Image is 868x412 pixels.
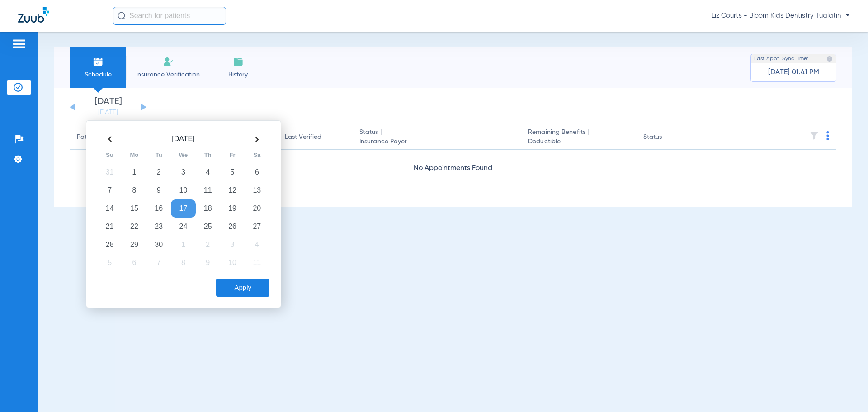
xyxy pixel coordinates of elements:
[81,97,135,117] li: [DATE]
[233,57,244,67] img: History
[712,11,850,20] span: Liz Courts - Bloom Kids Dentistry Tualatin
[113,7,226,25] input: Search for patients
[77,133,117,142] div: Patient Name
[754,54,808,63] span: Last Appt. Sync Time:
[826,56,833,62] img: last sync help info
[826,131,829,140] img: group-dot-blue.svg
[528,137,628,147] span: Deductible
[76,70,119,79] span: Schedule
[521,125,636,150] th: Remaining Benefits |
[93,57,104,67] img: Schedule
[285,133,321,142] div: Last Verified
[12,38,26,49] img: hamburger-icon
[77,133,153,142] div: Patient Name
[163,57,174,67] img: Manual Insurance Verification
[133,70,203,79] span: Insurance Verification
[118,12,126,20] img: Search Icon
[216,279,269,297] button: Apply
[18,7,49,23] img: Zuub Logo
[810,131,819,140] img: filter.svg
[636,125,697,150] th: Status
[217,70,259,79] span: History
[70,163,836,174] div: No Appointments Found
[285,133,345,142] div: Last Verified
[352,125,521,150] th: Status |
[359,137,514,147] span: Insurance Payer
[768,68,819,77] span: [DATE] 01:41 PM
[122,132,245,147] th: [DATE]
[81,108,135,117] a: [DATE]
